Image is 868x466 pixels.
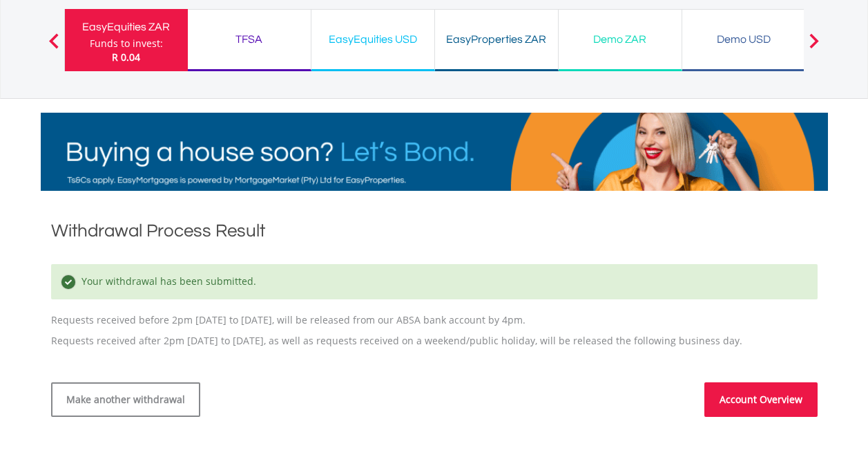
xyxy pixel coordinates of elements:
[567,30,673,49] div: Demo ZAR
[78,274,256,288] span: Your withdrawal has been submitted.
[41,113,828,191] img: EasyMortage Promotion Banner
[90,37,163,50] div: Funds to invest:
[51,218,818,243] h1: Withdrawal Process Result
[73,17,180,37] div: EasyEquities ZAR
[691,30,797,49] div: Demo USD
[51,382,200,417] a: Make another withdrawal
[800,40,828,54] button: Next
[320,30,426,49] div: EasyEquities USD
[704,382,818,417] a: Account Overview
[40,40,68,54] button: Previous
[443,30,550,49] div: EasyProperties ZAR
[51,334,818,348] p: Requests received after 2pm [DATE] to [DATE], as well as requests received on a weekend/public ho...
[112,50,140,64] span: R 0.04
[51,250,818,327] p: Requests received before 2pm [DATE] to [DATE], will be released from our ABSA bank account by 4pm.
[196,30,302,49] div: TFSA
